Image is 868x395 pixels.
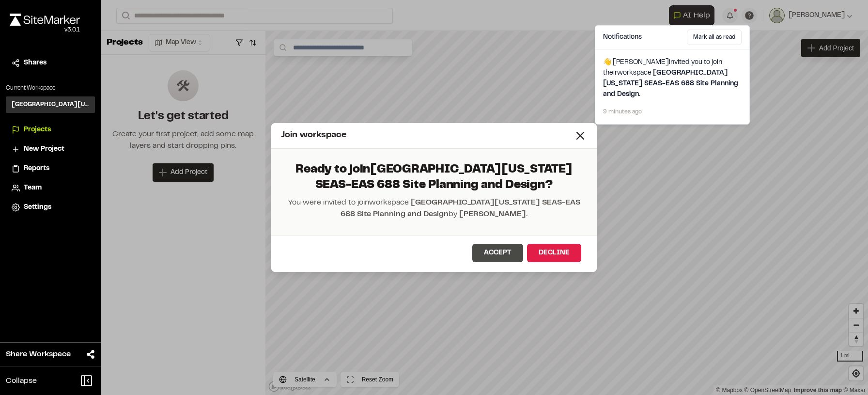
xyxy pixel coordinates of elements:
div: Oh geez...please don't... [10,26,80,34]
button: Mark all as read [687,30,742,45]
span: Team [24,183,42,193]
span: Projects [24,125,51,135]
h3: [GEOGRAPHIC_DATA][US_STATE] [12,100,89,109]
a: Shares [12,58,89,68]
span: Reports [24,163,49,174]
div: Join workspace [281,129,573,142]
span: Share Workspace [6,348,71,360]
a: Reports [12,163,89,174]
a: Team [12,183,89,193]
a: Projects [12,125,89,135]
span: Settings [24,202,51,213]
button: Accept [472,244,523,262]
span: New Project [24,144,64,155]
button: Decline [527,244,581,262]
a: New Project [12,144,89,155]
span: 👋 [PERSON_NAME] invited you to join their workspace [603,57,742,100]
h3: Notifications [603,32,642,43]
span: [GEOGRAPHIC_DATA][US_STATE] SEAS-EAS 688 Site Planning and Design . [603,70,738,97]
p: Ready to join [GEOGRAPHIC_DATA][US_STATE] SEAS-EAS 688 Site Planning and Design ? [285,162,583,193]
span: Collapse [6,375,37,387]
span: [GEOGRAPHIC_DATA][US_STATE] SEAS-EAS 688 Site Planning and Design [341,199,580,218]
p: You were invited to join workspace by [285,197,583,220]
span: 9 minutes ago [603,108,742,116]
span: [PERSON_NAME] . [459,211,527,218]
span: Shares [24,58,46,68]
img: rebrand.png [10,14,80,26]
p: Current Workspace [6,84,95,93]
a: Settings [12,202,89,213]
